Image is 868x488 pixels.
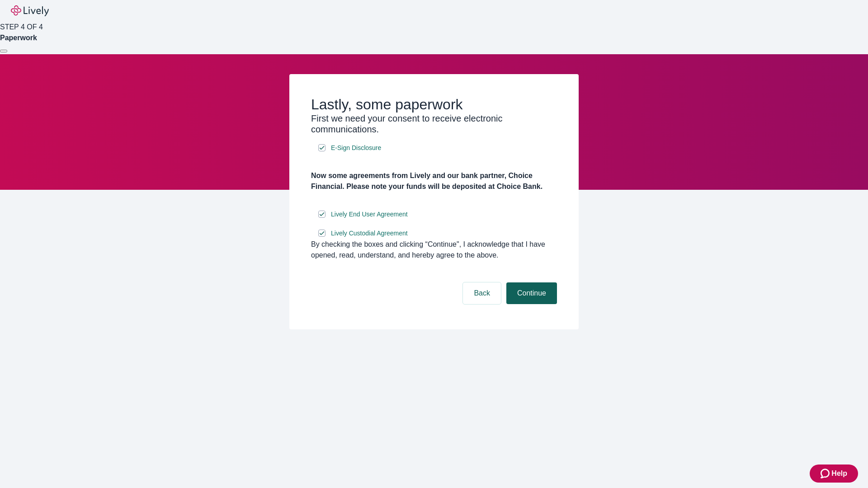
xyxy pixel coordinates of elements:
img: Lively [11,5,49,16]
span: E-Sign Disclosure [331,143,381,153]
a: e-sign disclosure document [329,209,410,220]
a: e-sign disclosure document [329,142,383,154]
h3: First we need your consent to receive electronic communications. [311,113,557,135]
span: Lively Custodial Agreement [331,229,408,238]
span: Help [831,468,847,479]
button: Zendesk support iconHelp [810,465,858,483]
div: By checking the boxes and clicking “Continue", I acknowledge that I have opened, read, understand... [311,239,557,261]
button: Continue [506,282,557,304]
h4: Now some agreements from Lively and our bank partner, Choice Financial. Please note your funds wi... [311,170,557,192]
span: Lively End User Agreement [331,210,408,219]
h2: Lastly, some paperwork [311,96,557,113]
svg: Zendesk support icon [821,468,831,479]
button: Back [463,282,501,304]
a: e-sign disclosure document [329,228,410,239]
